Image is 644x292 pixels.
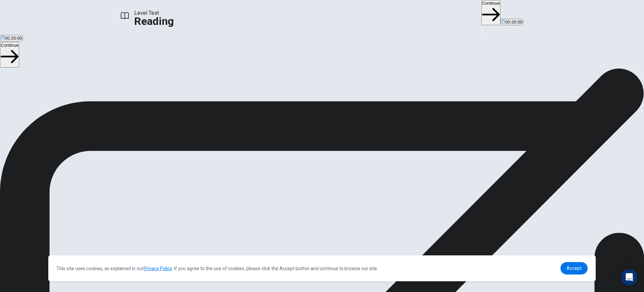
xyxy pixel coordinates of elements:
[5,36,22,41] span: 00:20:00
[505,19,523,25] span: 00:20:00
[500,19,523,25] button: 00:20:00
[56,266,378,271] span: This site uses cookies, as explained in our . If you agree to the use of cookies, please click th...
[567,265,582,271] span: Accept
[560,262,588,275] a: dismiss cookie message
[144,266,172,271] a: Privacy Policy
[134,17,174,25] h1: Reading
[134,9,174,17] span: Level Test
[621,269,637,285] div: Open Intercom Messenger
[48,255,596,281] div: cookieconsent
